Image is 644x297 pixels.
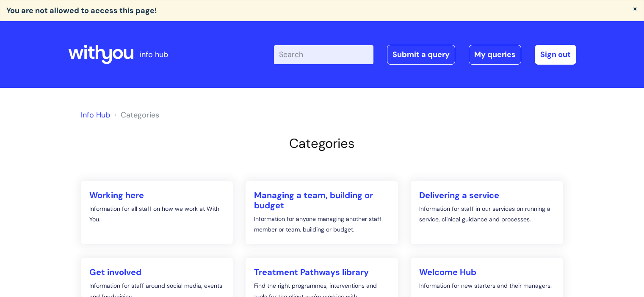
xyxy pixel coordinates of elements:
[81,181,233,244] a: Working here Information for all staff on how we work at With You.
[469,45,521,64] a: My queries
[633,5,638,12] button: ×
[254,190,390,210] h2: Managing a team, building or budget
[81,136,564,151] h2: Categories
[411,181,563,244] a: Delivering a service Information for staff in our services on running a service, clinical guidanc...
[419,281,555,291] p: Information for new starters and their managers.
[387,45,455,64] a: Submit a query
[274,45,373,64] input: Search
[81,110,110,120] a: Info Hub
[89,204,225,225] p: Information for all staff on how we work at With You.
[112,108,159,122] li: Solution home
[140,48,168,61] p: info hub
[89,267,225,277] h2: Get involved
[254,267,390,277] h2: Treatment Pathways library
[254,214,390,235] p: Information for anyone managing another staff member or team, building or budget.
[274,45,576,64] div: | -
[246,181,398,244] a: Managing a team, building or budget Information for anyone managing another staff member or team,...
[419,204,555,225] p: Information for staff in our services on running a service, clinical guidance and processes.
[535,45,576,64] a: Sign out
[89,190,225,200] h2: Working here
[419,190,555,200] h2: Delivering a service
[419,267,555,277] h2: Welcome Hub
